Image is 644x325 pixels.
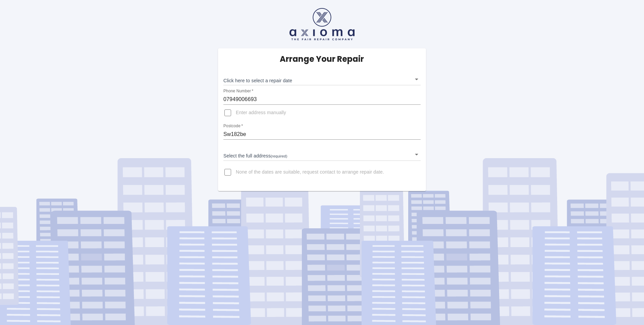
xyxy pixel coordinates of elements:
[280,54,364,64] h5: Arrange Your Repair
[236,109,286,116] span: Enter address manually
[236,169,384,176] span: None of the dates are suitable, request contact to arrange repair date.
[223,123,243,129] label: Postcode
[289,8,355,40] img: axioma
[223,88,253,94] label: Phone Number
